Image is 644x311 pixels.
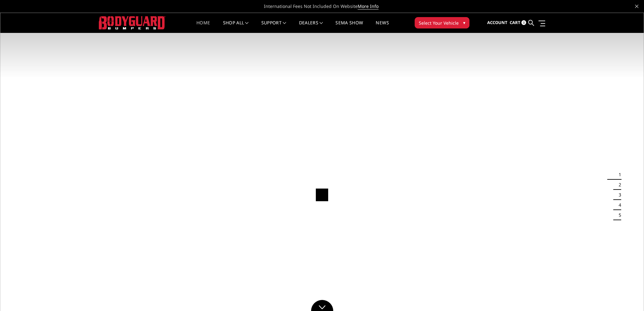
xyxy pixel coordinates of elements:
[419,20,459,26] span: Select Your Vehicle
[376,21,389,33] a: News
[311,300,333,311] a: Click to Down
[487,14,507,31] a: Account
[487,20,507,25] span: Account
[299,21,323,33] a: Dealers
[99,16,165,29] img: BODYGUARD BUMPERS
[196,21,210,33] a: Home
[463,19,465,26] span: ▾
[615,210,621,220] button: 5 of 5
[335,21,363,33] a: SEMA Show
[521,20,526,25] span: 0
[358,3,379,9] a: More Info
[510,20,520,25] span: Cart
[615,180,621,190] button: 2 of 5
[223,21,249,33] a: shop all
[615,170,621,180] button: 1 of 5
[261,21,286,33] a: Support
[615,190,621,200] button: 3 of 5
[510,14,526,31] a: Cart 0
[415,17,469,28] button: Select Your Vehicle
[615,200,621,210] button: 4 of 5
